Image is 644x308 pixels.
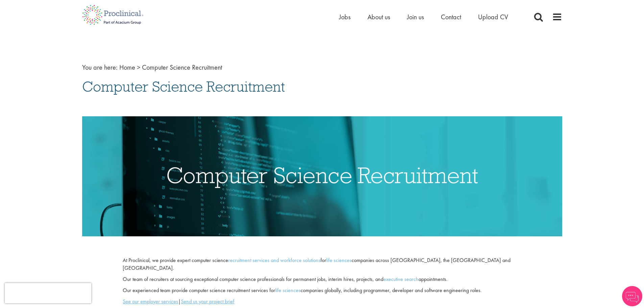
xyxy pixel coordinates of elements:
a: About us [367,13,390,21]
img: Chatbot [622,286,642,306]
a: Join us [407,13,424,21]
a: executive search [383,276,419,283]
span: , interim hires, projects, and [326,276,383,283]
span: You are here: [82,63,118,72]
p: | [123,298,521,306]
span: Our team of recruiters at sourcing exceptional computer science professionals for permanent jobs [123,276,326,283]
span: Computer Science Recruitment [82,77,285,96]
iframe: reCAPTCHA [5,283,91,303]
a: breadcrumb link [119,63,135,72]
a: life sciences [326,257,352,264]
img: Computer Science Recruitment [82,116,562,236]
p: At Proclinical, we provide expert computer science for companies across [GEOGRAPHIC_DATA], the [G... [123,257,521,272]
a: recruitment services and workforce solutions [228,257,320,264]
span: > [137,63,140,72]
span: Computer Science Recruitment [142,63,222,72]
a: See our employer services [123,298,178,305]
a: Jobs [339,13,351,21]
a: life sciences [275,287,301,294]
a: Upload CV [478,13,508,21]
a: Send us your project brief [181,298,234,305]
a: Contact [441,13,461,21]
p: Our experienced team provide computer science recruitment services for companies globally, includ... [123,287,521,294]
span: appointments. [419,276,448,283]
